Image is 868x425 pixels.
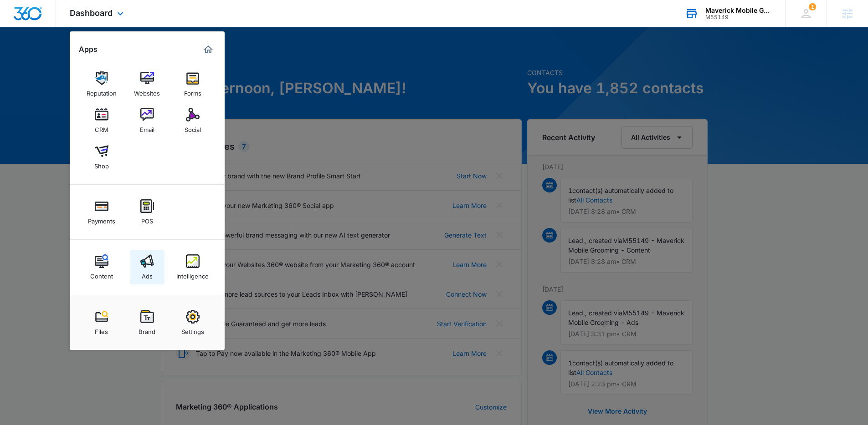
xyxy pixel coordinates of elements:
[70,8,113,18] span: Dashboard
[95,121,108,133] div: CRM
[94,158,109,170] div: Shop
[175,103,210,138] a: Social
[705,14,772,20] div: account id
[140,121,154,133] div: Email
[139,324,155,335] div: Brand
[88,213,115,225] div: Payments
[84,67,119,101] a: Reputation
[130,67,164,101] a: Websites
[175,250,210,284] a: Intelligence
[87,85,117,97] div: Reputation
[84,195,119,229] a: Payments
[176,268,209,280] div: Intelligence
[181,324,204,335] div: Settings
[130,195,164,229] a: POS
[809,3,816,10] div: notifications count
[175,305,210,340] a: Settings
[84,305,119,340] a: Files
[90,268,113,280] div: Content
[130,103,164,138] a: Email
[134,85,160,97] div: Websites
[130,250,164,284] a: Ads
[142,268,153,280] div: Ads
[79,45,98,54] h2: Apps
[141,213,153,225] div: POS
[84,103,119,138] a: CRM
[705,7,772,14] div: account name
[84,250,119,284] a: Content
[809,3,816,10] span: 1
[84,140,119,174] a: Shop
[185,121,201,133] div: Social
[175,67,210,101] a: Forms
[201,42,216,57] a: Marketing 360® Dashboard
[184,85,201,97] div: Forms
[130,305,164,340] a: Brand
[95,324,108,335] div: Files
